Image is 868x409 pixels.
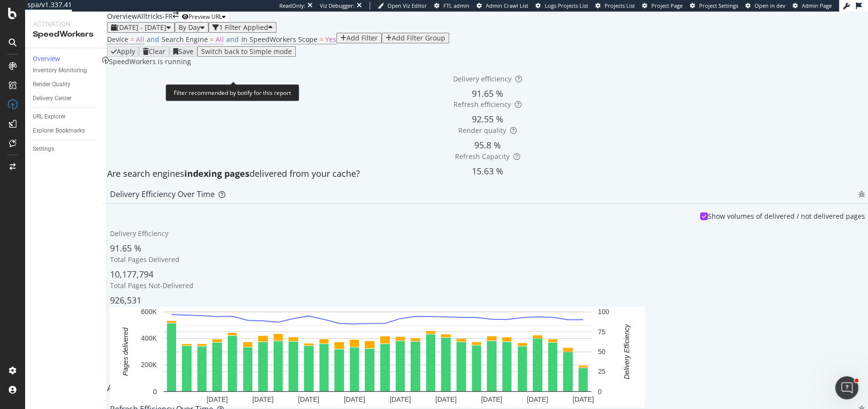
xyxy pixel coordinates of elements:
a: Admin Page [793,2,832,10]
button: By Day [175,22,208,33]
div: SpeedWorkers [33,29,99,40]
span: = [210,35,214,44]
text: 100 [598,308,609,316]
a: Projects List [595,2,635,10]
a: Explorer Bookmarks [33,126,100,136]
a: Open Viz Editor [378,2,427,10]
a: Project Settings [690,2,738,10]
span: = [130,35,134,44]
div: SpeedWorkers is running [109,57,191,66]
span: 92.55 % [472,113,503,125]
div: 1 Filter Applied [219,24,268,31]
button: Clear [139,46,169,57]
span: Search Engine [162,35,208,44]
span: [DATE] - [DATE] [117,23,166,32]
div: Viz Debugger: [320,2,355,10]
span: All [216,35,224,44]
span: All [136,35,144,44]
a: URL Explorer [33,112,100,122]
span: 91.65 % [110,242,141,254]
span: Render quality [458,126,506,135]
span: Total Pages Not-Delivered [110,281,193,290]
div: Switch back to Simple mode [201,48,292,55]
span: Admin Crawl List [486,2,528,9]
div: Inventory Monitoring [33,66,87,76]
span: Logs Projects List [545,2,588,9]
div: Explorer Bookmarks [33,126,85,136]
text: 50 [598,347,606,355]
div: Clear [149,48,165,55]
a: Overview [33,54,100,64]
span: Open in dev [755,2,785,9]
span: Total Pages Delivered [110,255,179,264]
button: Save [169,46,197,57]
span: Refresh Capacity [455,152,510,161]
a: Settings [33,144,100,154]
a: Project Page [642,2,683,10]
div: Alltricks-FR [137,12,173,22]
div: Delivery Efficiency over time [110,189,215,199]
div: Add Filter Group [392,34,445,42]
span: Yes [325,35,336,44]
text: 400K [141,334,157,342]
button: Add Filter Group [382,33,449,43]
text: [DATE] [207,395,228,403]
button: Apply [107,46,139,57]
div: bug [858,191,865,198]
span: Delivery efficiency [453,74,511,83]
text: [DATE] [527,395,548,403]
div: Show volumes of delivered / not delivered pages [708,211,865,221]
text: [DATE] [481,395,502,403]
button: [DATE] - [DATE] [107,22,175,33]
span: 10,177,794 [110,268,153,280]
text: [DATE] [435,395,456,403]
div: Filter recommended by botify for this report [165,84,299,101]
span: In SpeedWorkers Scope [241,35,317,44]
button: Switch back to Simple mode [197,46,296,57]
text: 75 [598,328,606,335]
span: Open Viz Editor [387,2,427,9]
span: 95.8 % [474,139,501,151]
a: FTL admin [434,2,469,10]
span: Delivery Efficiency [110,229,168,238]
div: Preview URL [189,13,222,21]
div: Save [179,48,193,55]
span: 91.65 % [472,88,503,99]
div: ReadOnly: [279,2,305,10]
text: 0 [153,387,157,395]
div: Render Quality [33,79,70,90]
div: Delivery Center [33,93,71,104]
span: Project Settings [699,2,738,9]
button: Add Filter [336,33,382,43]
div: Overview [107,12,137,21]
span: FTL admin [443,2,469,9]
div: arrow-right-arrow-left [173,12,179,18]
text: Delivery Efficiency [622,323,630,379]
text: 600K [141,308,157,316]
text: [DATE] [252,395,274,403]
span: Project Page [651,2,683,9]
span: and [226,35,239,44]
div: Overview [33,54,60,64]
span: 926,531 [110,294,141,306]
a: Logs Projects List [536,2,588,10]
text: [DATE] [344,395,365,403]
span: and [147,35,159,44]
div: Settings [33,144,54,154]
span: Projects List [605,2,635,9]
span: Admin Page [802,2,832,9]
a: Admin Crawl List [477,2,528,10]
span: 15.63 % [472,165,503,177]
text: 200K [141,361,157,369]
a: Inventory Monitoring [33,66,100,76]
text: 25 [598,368,606,375]
div: Apply [117,48,135,55]
svg: A chart. [110,307,644,407]
div: URL Explorer [33,112,66,122]
span: = [319,35,323,44]
div: Activation [33,19,99,29]
span: Device [107,35,128,44]
a: Open in dev [745,2,785,10]
a: Render Quality [33,79,100,90]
